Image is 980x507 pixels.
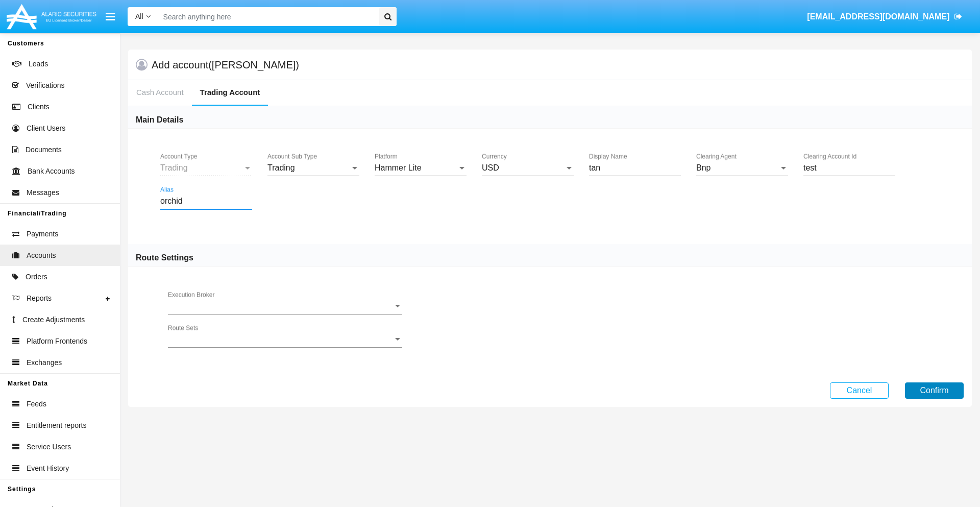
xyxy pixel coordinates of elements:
[136,252,193,263] h6: Route Settings
[29,59,48,69] span: Leads
[26,272,47,282] span: Orders
[267,163,295,172] span: Trading
[27,123,65,134] span: Client Users
[27,336,87,347] span: Platform Frontends
[5,2,98,32] img: Logo image
[696,163,710,172] span: Bnp
[807,12,949,21] span: [EMAIL_ADDRESS][DOMAIN_NAME]
[22,315,85,325] span: Create Adjustments
[27,463,69,474] span: Event History
[152,61,299,69] h5: Add account ([PERSON_NAME])
[375,163,422,172] span: Hammer Lite
[26,144,62,155] span: Documents
[168,302,393,311] span: Execution Broker
[28,102,50,112] span: Clients
[168,335,393,344] span: Route Sets
[27,442,71,452] span: Service Users
[27,250,56,261] span: Accounts
[27,293,52,304] span: Reports
[905,382,964,399] button: Confirm
[802,3,967,31] a: [EMAIL_ADDRESS][DOMAIN_NAME]
[135,12,143,20] span: All
[27,229,58,239] span: Payments
[28,166,75,177] span: Bank Accounts
[158,7,376,26] input: Search
[27,420,87,431] span: Entitlement reports
[26,80,64,91] span: Verifications
[27,187,59,198] span: Messages
[830,382,889,399] button: Cancel
[482,163,499,172] span: USD
[27,357,62,368] span: Exchanges
[136,114,183,126] h6: Main Details
[27,399,46,409] span: Feeds
[160,163,188,172] span: Trading
[128,11,158,22] a: All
